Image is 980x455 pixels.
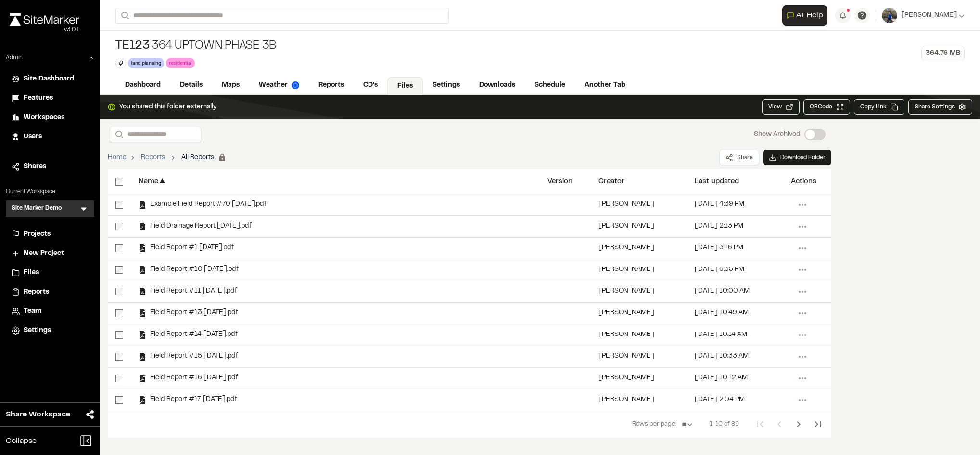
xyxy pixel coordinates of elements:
a: Schedule [525,76,575,94]
input: select-all-rows [115,178,123,186]
input: select-row-aff3469d317e5ac60dd7 [115,375,123,382]
div: Field Drainage Report 2024-11-04.pdf [139,223,252,230]
div: select-all-rowsName▲VersionCreatorLast updatedActionsselect-row-5cfe8053a5d89e7d8625Example Field... [108,169,831,438]
a: Team [12,306,89,317]
span: Users [24,132,42,142]
span: Projects [24,229,51,240]
div: [DATE] 4:39 PM [695,201,744,208]
span: Field Report #10 [DATE].pdf [146,267,239,273]
span: Share Workspace [6,409,70,420]
div: Field Report #10 2024-05-23.pdf [139,266,239,274]
input: select-row-5cfe8053a5d89e7d8625 [115,201,123,209]
div: Creator [598,178,624,185]
img: rebrand.png [10,13,79,26]
span: Field Report #16 [DATE].pdf [146,375,238,381]
button: Next Page [789,415,808,434]
a: Home [108,152,127,163]
a: CD's [354,76,387,94]
button: Search [110,127,127,142]
a: Reports [12,287,89,297]
button: Share Settings [908,99,972,115]
div: Version [547,178,573,185]
a: Projects [12,229,89,240]
span: Field Report #14 [DATE].pdf [146,332,238,338]
span: Field Report #17 [DATE].pdf [146,397,237,403]
span: Workspaces [24,112,64,123]
span: Collapse [6,435,37,447]
span: Field Report #15 [DATE].pdf [146,353,238,360]
button: Download Folder [763,150,831,165]
div: [PERSON_NAME] [598,223,654,229]
p: Current Workspace [6,187,94,196]
div: [PERSON_NAME] [598,353,654,360]
div: [PERSON_NAME] [598,332,654,338]
input: select-row-15c9a055e8f9db4c0ef1 [115,244,123,252]
div: residential [166,58,195,68]
a: Maps [212,76,249,94]
span: Features [24,93,53,104]
div: Field Report #15 2024-09-16.pdf [139,353,238,361]
div: [DATE] 10:14 AM [695,332,747,338]
div: [DATE] 3:16 PM [695,245,743,251]
span: Shares [24,161,46,172]
p: Admin [6,54,23,62]
button: View [762,99,800,115]
a: Reports [309,76,354,94]
div: Oh geez...please don't... [10,26,79,34]
div: Name [139,178,158,185]
a: Downloads [470,76,525,94]
div: [DATE] 2:04 PM [695,397,745,403]
div: Field Report #11 2024-05-24.pdf [139,288,237,295]
button: Edit Tags [115,58,126,68]
div: Field Report #17 2024-09-19.pdf [139,396,237,404]
a: Dashboard [115,76,170,94]
img: precipai.png [292,81,299,89]
div: [PERSON_NAME] [598,201,654,208]
a: Files [12,268,89,278]
a: Weather [249,76,309,94]
input: select-row-9613c5018a6380ad1627 [115,309,123,317]
button: QRCode [803,99,850,115]
span: New Project [24,248,64,259]
a: Users [12,132,89,142]
h3: Site Marker Demo [12,204,62,214]
span: 1-10 of 89 [710,420,739,429]
nav: breadcrumb [108,152,227,163]
div: Field Report #16 2024-09-19.pdf [139,375,238,382]
span: Site Dashboard [24,74,74,84]
div: Open AI Assistant [782,5,831,26]
img: User [882,8,897,23]
input: select-row-1ce04977823bd2841f85 [115,396,123,404]
button: Search [115,8,133,24]
div: [DATE] 6:35 PM [695,267,744,273]
span: Field Report #11 [DATE].pdf [146,288,237,294]
span: Settings [24,325,51,336]
span: TE123 [115,39,150,54]
span: Rows per page: [632,420,676,429]
div: [PERSON_NAME] [598,267,654,273]
a: Files [387,77,423,95]
a: New Project [12,248,89,259]
div: 364.76 MB [921,46,965,61]
button: [PERSON_NAME] [882,8,965,23]
div: [PERSON_NAME] [598,310,654,316]
a: Another Tab [575,76,635,94]
input: select-row-85f177342f01a16f7239 [115,353,123,361]
div: Last updated [695,178,739,185]
p: Show Archived [754,129,801,140]
div: Example Field Report #70 2025-03-18.pdf [139,201,267,209]
button: Previous Page [770,415,789,434]
a: Site Dashboard [12,74,89,84]
button: Last Page [808,415,827,434]
span: Example Field Report #70 [DATE].pdf [146,201,267,208]
button: Open AI Assistant [782,5,827,26]
div: [DATE] 10:49 AM [695,310,749,316]
span: Field Report #13 [DATE].pdf [146,310,238,316]
input: select-row-9ab07318e6b71a9fec8c [115,288,123,295]
span: Reports [24,287,49,297]
a: Features [12,93,89,104]
div: [DATE] 10:33 AM [695,353,749,360]
div: [DATE] 2:13 PM [695,223,743,229]
select: Rows per page: [678,415,698,434]
a: Workspaces [12,112,89,123]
